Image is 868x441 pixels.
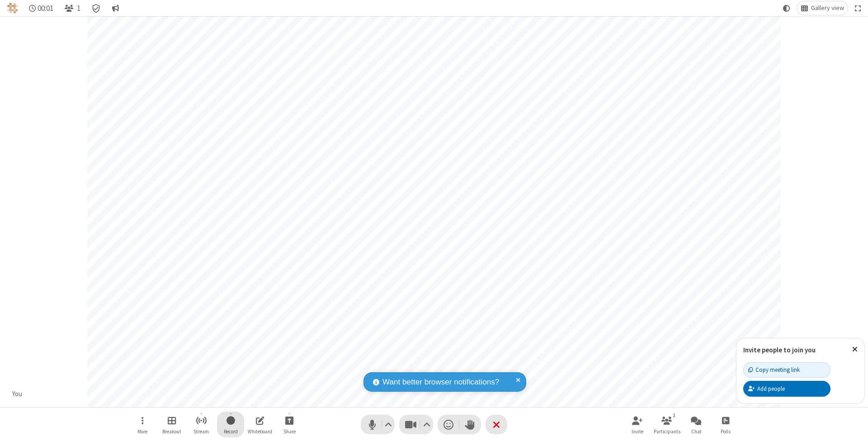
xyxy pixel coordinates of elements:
span: Want better browser notifications? [382,376,499,388]
button: Open poll [712,412,739,437]
button: Start sharing [276,412,303,437]
button: Manage Breakout Rooms [158,412,185,437]
button: Open menu [129,412,156,437]
button: Raise hand [459,415,481,434]
button: Start recording [217,412,244,437]
span: Chat [691,429,702,434]
span: Participants [654,429,680,434]
button: Video setting [421,415,433,434]
span: Invite [632,429,643,434]
button: Close popover [845,338,864,360]
span: 00:01 [38,4,53,13]
span: Breakout [162,429,181,434]
button: End or leave meeting [486,415,507,434]
button: Audio settings [382,415,395,434]
div: Timer [25,1,57,15]
button: Start streaming [188,412,215,437]
button: Open shared whiteboard [246,412,274,437]
button: Using system theme [779,1,794,15]
button: Add people [743,381,830,396]
div: You [9,389,26,399]
div: 1 [670,411,678,419]
button: Stop video (⌘+Shift+V) [399,415,433,434]
button: Invite participants (⌘+Shift+I) [624,412,651,437]
span: Gallery view [811,5,844,12]
span: Polls [721,429,731,434]
div: Meeting details Encryption enabled [88,1,105,15]
button: Mute (⌘+Shift+A) [361,415,395,434]
span: 1 [77,4,80,13]
span: More [137,429,147,434]
button: Change layout [797,1,848,15]
button: Fullscreen [851,1,865,15]
button: Open participant list [61,1,84,15]
button: Copy meeting link [743,362,830,378]
img: QA Selenium DO NOT DELETE OR CHANGE [7,3,18,14]
button: Conversation [108,1,123,15]
button: Open chat [683,412,710,437]
span: Share [283,429,296,434]
span: Stream [193,429,209,434]
span: Whiteboard [248,429,272,434]
button: Send a reaction [438,415,459,434]
span: Record [224,429,238,434]
button: Open participant list [653,412,680,437]
div: Copy meeting link [748,365,800,374]
label: Invite people to join you [743,346,816,354]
